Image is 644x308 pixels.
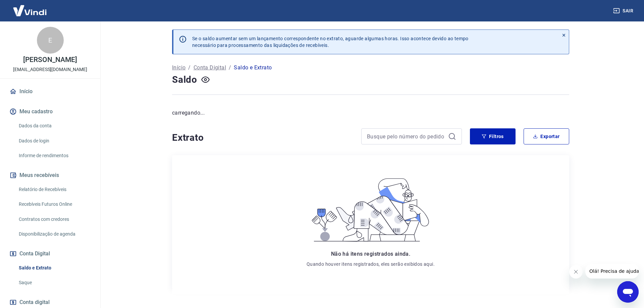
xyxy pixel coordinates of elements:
p: [PERSON_NAME] [23,56,77,63]
a: Saldo e Extrato [16,261,92,275]
button: Meu cadastro [8,104,92,119]
a: Saque [16,276,92,290]
a: Disponibilização de agenda [16,227,92,241]
a: Início [172,64,185,72]
span: Conta digital [19,298,50,307]
a: Conta Digital [194,64,226,72]
h4: Saldo [172,73,197,86]
p: Se o saldo aumentar sem um lançamento correspondente no extrato, aguarde algumas horas. Isso acon... [192,35,469,49]
p: / [188,64,191,72]
img: Vindi [8,0,52,21]
a: Recebíveis Futuros Online [16,197,92,211]
button: Exportar [524,128,569,144]
a: Contratos com credores [16,212,92,226]
h4: Extrato [172,131,353,144]
button: Sair [612,5,636,17]
a: Início [8,84,92,99]
p: [EMAIL_ADDRESS][DOMAIN_NAME] [13,66,87,73]
iframe: Fechar mensagem [569,265,583,279]
button: Meus recebíveis [8,168,92,183]
p: Quando houver itens registrados, eles serão exibidos aqui. [307,261,435,267]
a: Relatório de Recebíveis [16,183,92,196]
span: Olá! Precisa de ajuda? [4,5,56,10]
p: / [229,64,231,72]
p: carregando... [172,109,569,117]
a: Dados de login [16,134,92,148]
a: Informe de rendimentos [16,149,92,163]
span: Não há itens registrados ainda. [331,251,410,257]
a: Dados da conta [16,119,92,133]
button: Conta Digital [8,246,92,261]
iframe: Mensagem da empresa [585,264,639,279]
input: Busque pelo número do pedido [367,131,445,141]
button: Filtros [470,128,516,144]
div: E [37,27,64,54]
iframe: Botão para abrir a janela de mensagens [617,281,639,303]
p: Saldo e Extrato [234,64,272,72]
